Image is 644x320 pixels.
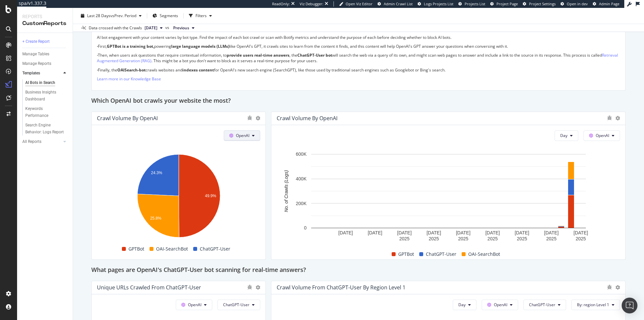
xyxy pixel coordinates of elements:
div: Crawl Volume by OpenAI [97,115,158,121]
button: OpenAI [224,130,260,141]
div: All Reports [22,138,41,145]
text: 2025 [488,236,498,241]
a: Projects List [458,1,485,7]
div: Different OpenAI bot types for different needsAI bot engagement with your content varies by bot t... [91,13,626,91]
div: Business Insights Dashboard [25,89,63,103]
div: Filters [195,13,207,18]
button: [DATE] [142,24,165,32]
div: CustomReports [22,20,67,27]
a: All Reports [22,138,61,145]
span: OAI-SearchBot [156,245,188,253]
a: Business Insights Dashboard [25,89,68,103]
text: 600K [296,151,307,157]
svg: A chart. [277,151,620,243]
button: Day [555,130,578,141]
a: Manage Reports [22,60,68,67]
div: Data crossed with the Crawls [89,25,142,31]
text: 2025 [458,236,468,241]
p: Finally, the crawls websites and for OpenAI's new search engine (SearchGPT), like those used by t... [97,67,620,73]
text: 2025 [546,236,557,241]
text: [DATE] [544,230,559,235]
button: ChatGPT-User [218,300,260,310]
a: Project Settings [523,1,556,7]
div: Keywords Performance [25,105,62,119]
button: OpenAI [482,300,518,310]
div: Crawl Volume by OpenAIOpenAIA chart.GPTBotOAI-SearchBotChatGPT-User [91,112,266,260]
div: Crawl Volume from ChatGPT-User by region Level 1 [277,284,405,291]
strong: indexes content [182,67,214,73]
span: Logs Projects List [424,1,453,6]
span: By: region Level 1 [577,302,609,307]
p: Then, when users ask questions that require contextual information, to , the will search the web ... [97,52,620,64]
div: + Create Report [22,38,50,45]
button: Last 28 DaysvsPrev. Period [78,11,144,21]
span: GPTBot [128,245,144,253]
svg: A chart. [97,151,261,243]
a: Admin Crawl List [378,1,413,7]
strong: · [97,67,98,73]
button: OpenAI [176,300,212,310]
a: Learn more in our Knowledge Base [97,76,161,82]
button: By: region Level 1 [571,300,620,310]
span: Admin Crawl List [384,1,413,6]
text: 24.3% [151,171,162,175]
span: 2025 Jun. 24th [145,25,157,31]
text: 49.9% [205,194,216,198]
div: Crawl Volume by OpenAIDayOpenAIA chart.GPTBotChatGPT-UserOAI-SearchBot [271,112,626,260]
span: ChatGPT-User [529,302,555,307]
span: ChatGPT-User [223,302,249,307]
strong: · [97,43,98,49]
a: Admin Page [593,1,619,7]
text: 200K [296,201,307,206]
span: Projects List [465,1,485,6]
span: ChatGPT-User [200,245,230,253]
a: + Create Report [22,38,68,45]
span: Segments [160,13,178,18]
span: Open Viz Editor [346,1,373,6]
span: Last 28 Days [87,13,110,18]
text: 0 [304,225,307,230]
a: Manage Tables [22,51,68,58]
div: Reports [22,13,67,20]
span: Project Page [496,1,518,6]
div: Unique URLs Crawled from ChatGPT-User [97,284,201,291]
div: AI Bots in Search [25,79,55,86]
div: Manage Reports [22,60,51,67]
span: OpenAI [596,133,609,138]
span: Previous [173,25,189,31]
a: Logs Projects List [418,1,453,7]
a: Templates [22,70,61,77]
button: Previous [171,24,197,32]
button: Day [453,300,476,310]
div: Manage Tables [22,51,49,58]
span: OpenAI [494,302,507,307]
button: ChatGPT-User [523,300,566,310]
span: Project Settings [529,1,556,6]
strong: GPTBot is a training bot, [107,43,154,49]
a: Open in dev [561,1,588,7]
strong: OAISearch-bot [117,67,146,73]
span: OAI-SearchBot [468,250,500,258]
span: ChatGPT-User [426,250,456,258]
strong: provide users real-time answers [227,52,289,58]
div: Viz Debugger: [300,1,323,7]
a: Open Viz Editor [339,1,373,7]
text: 2025 [400,236,410,241]
span: Day [560,133,567,138]
text: 2025 [429,236,439,241]
h2: Which OpenAI bot crawls your website the most? [91,96,231,106]
text: [DATE] [338,230,353,235]
text: [DATE] [574,230,588,235]
p: AI bot engagement with your content varies by bot type. Find the impact of each bot crawl or scan... [97,35,620,40]
strong: large language models (LLMs) [171,43,229,49]
text: 400K [296,176,307,181]
div: ReadOnly: [272,1,290,7]
a: AI Bots in Search [25,79,68,86]
div: bug [607,285,612,289]
strong: · [97,52,98,58]
span: OpenAI [236,133,249,138]
text: [DATE] [397,230,412,235]
a: Keywords Performance [25,105,68,119]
